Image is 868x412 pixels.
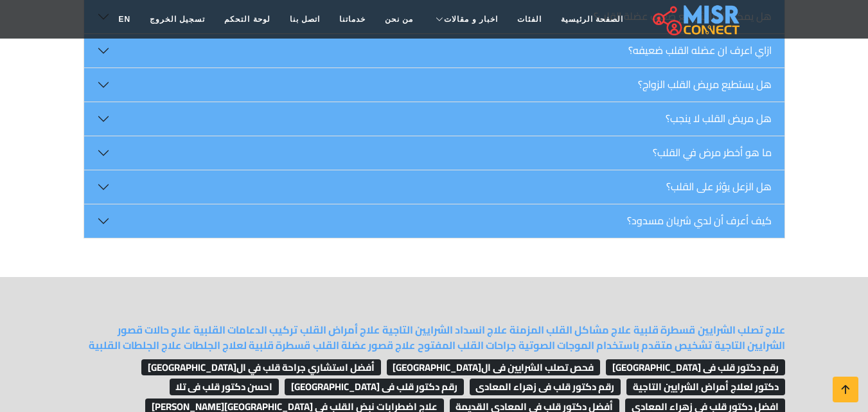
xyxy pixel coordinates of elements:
a: EN [109,7,140,31]
span: أفضل استشاري جراحة قلب في ال[GEOGRAPHIC_DATA] [141,359,381,376]
button: هل يستطيع مريض القلب الزواج؟ [84,68,784,102]
a: لوحة التحكم [215,7,279,31]
span: اخبار و مقالات [444,13,498,25]
a: الفئات [508,7,551,31]
a: الصفحة الرئيسية [551,7,633,31]
button: هل مريض القلب لا ينجب؟ [84,102,784,136]
a: جراحات القلب المفتوح [418,336,516,355]
a: رقم دكتور قلب فى زهراء المعادى [466,377,621,396]
span: دكتور لعلاج أمراض الشرايين التاجية [626,379,785,395]
a: من نحن [375,7,423,31]
a: دكتور لعلاج أمراض الشرايين التاجية [623,377,785,396]
a: تركيب الدعامات القلبية [193,320,297,339]
a: اخبار و مقالات [423,7,508,31]
a: علاج انسداد الشرايين التاجية [382,320,507,339]
a: أفضل استشاري جراحة قلب في ال[GEOGRAPHIC_DATA] [138,357,381,377]
a: علاج حالات قصور الشرايين التاجية [118,320,785,355]
a: تشخيص متقدم باستخدام الموجات الصوتية [518,336,712,355]
a: تسجيل الخروج [140,7,215,31]
a: خدماتنا [330,7,375,31]
a: رقم دكتور قلب فى [GEOGRAPHIC_DATA] [281,377,464,396]
span: فحص تصلب الشرايين فى ال[GEOGRAPHIC_DATA] [387,359,601,376]
button: ازاي اعرف ان عضله القلب ضعيفه؟ [84,34,784,67]
button: كيف أعرف أن لدي شريان مسدود؟ [84,204,784,238]
a: اتصل بنا [280,7,330,31]
span: رقم دكتور قلب فى [GEOGRAPHIC_DATA] [285,379,464,395]
button: ما هو أخطر مرض في القلب؟ [84,136,784,170]
a: رقم دكتور قلب فى [GEOGRAPHIC_DATA] [603,357,785,377]
a: احسن دكتور قلب فى تلا [166,377,279,396]
a: علاج مشاكل القلب المزمنة [509,320,631,339]
a: قسطرة قلبية [633,320,695,339]
a: علاج قصور عضلة القلب [313,336,415,355]
a: فحص تصلب الشرايين فى ال[GEOGRAPHIC_DATA] [384,357,601,377]
span: احسن دكتور قلب فى تلا [170,379,279,395]
a: علاج أمراض القلب [300,320,380,339]
a: قسطرة قلبية لعلاج الجلطات [184,336,310,355]
img: main.misr_connect [653,3,739,35]
span: رقم دكتور قلب فى [GEOGRAPHIC_DATA] [606,359,785,376]
button: هل الزعل يؤثر على القلب؟ [84,170,784,204]
span: رقم دكتور قلب فى زهراء المعادى [470,379,621,395]
a: علاج الجلطات القلبية [89,336,181,355]
a: علاج تصلب الشرايين [698,320,785,339]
